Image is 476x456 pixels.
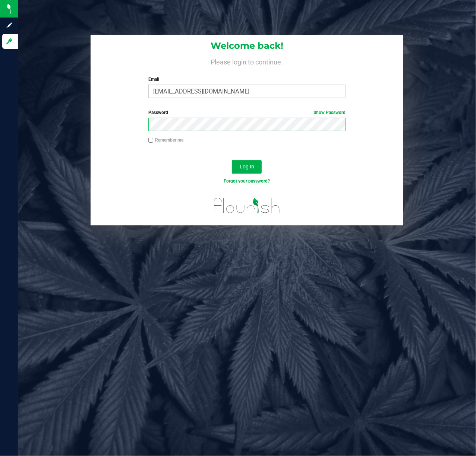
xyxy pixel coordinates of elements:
input: Remember me [148,138,154,143]
a: Show Password [313,110,346,115]
label: Remember me [148,137,183,143]
button: Log In [232,160,262,174]
inline-svg: Sign up [6,22,13,29]
inline-svg: Log in [6,38,13,45]
a: Forgot your password? [224,178,270,184]
h1: Welcome back! [91,41,403,51]
img: flourish_logo.svg [208,192,286,219]
span: Log In [240,164,254,170]
label: Email [148,76,346,83]
span: Password [148,110,168,115]
h4: Please login to continue. [91,57,403,66]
